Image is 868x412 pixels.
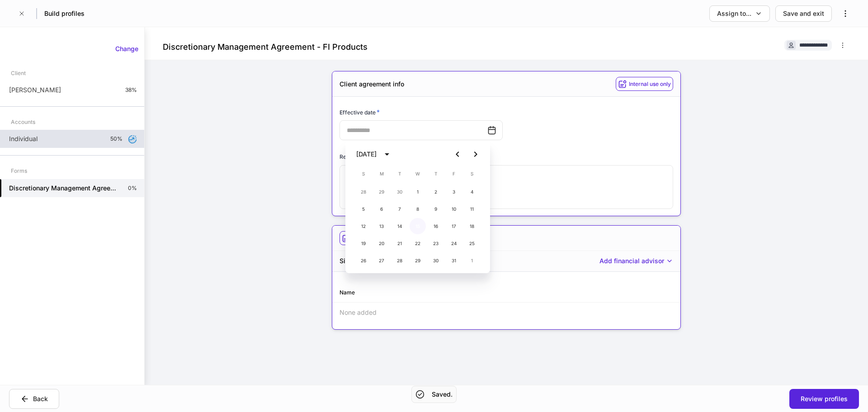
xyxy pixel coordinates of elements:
button: 12 [355,218,372,234]
h6: Reasonable account restrictions [340,152,422,161]
div: Assign to... [717,9,751,18]
button: 2 [428,184,444,200]
button: 28 [355,184,372,200]
button: 30 [428,252,444,269]
button: Next month [467,145,485,163]
button: 27 [373,252,390,269]
div: Client [11,65,26,81]
h5: Client agreement info [340,80,404,89]
p: Individual [9,134,38,143]
span: Sunday [355,165,372,183]
button: 17 [446,218,462,234]
p: 0% [128,185,137,192]
button: 4 [464,184,480,200]
button: 14 [392,218,408,234]
button: 25 [464,235,480,251]
span: Tuesday [392,165,408,183]
h5: Discretionary Management Agreement - FI Products [9,184,121,193]
button: Assign to... [709,5,770,22]
button: 29 [410,252,426,269]
button: calendar view is open, switch to year view [379,147,395,162]
span: Friday [446,165,462,183]
h6: Effective date [340,108,380,117]
p: 38% [125,86,137,94]
button: 29 [373,184,390,200]
button: 23 [428,235,444,251]
h6: Internal use only [629,80,671,88]
button: 1 [464,252,480,269]
button: Save and exit [775,5,832,22]
button: 9 [428,201,444,217]
button: 31 [446,252,462,269]
span: Monday [373,165,390,183]
button: 10 [446,201,462,217]
button: Back [9,389,59,409]
h5: Build profiles [44,9,85,18]
button: 1 [410,184,426,200]
button: 22 [410,235,426,251]
span: Saturday [464,165,480,183]
button: 16 [428,218,444,234]
button: 6 [373,201,390,217]
button: 18 [464,218,480,234]
div: [DATE] [356,150,377,159]
div: Save and exit [783,9,824,18]
div: Review profiles [801,394,848,403]
button: 8 [410,201,426,217]
h4: Discretionary Management Agreement - FI Products [163,42,368,52]
button: Add financial advisor [599,256,673,266]
button: 7 [392,201,408,217]
button: Review profiles [789,389,859,409]
button: 28 [392,252,408,269]
button: 20 [373,235,390,251]
button: 21 [392,235,408,251]
button: 26 [355,252,372,269]
button: 3 [446,184,462,200]
div: Change [115,44,138,53]
div: Name [340,288,506,297]
span: Wednesday [410,165,426,183]
h5: Signatory for Manager [340,256,411,265]
span: Thursday [428,165,444,183]
button: 19 [355,235,372,251]
button: Previous month [448,145,467,163]
p: [PERSON_NAME] [9,85,61,95]
button: 5 [355,201,372,217]
button: 24 [446,235,462,251]
button: Change [109,42,144,56]
div: None added [332,303,680,322]
div: Accounts [11,114,35,130]
h5: Saved. [432,390,453,399]
button: 13 [373,218,390,234]
button: 11 [464,201,480,217]
button: 30 [392,184,408,200]
button: 15 [410,218,426,234]
div: Back [33,394,48,403]
p: 50% [110,135,123,142]
div: Forms [11,163,27,179]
